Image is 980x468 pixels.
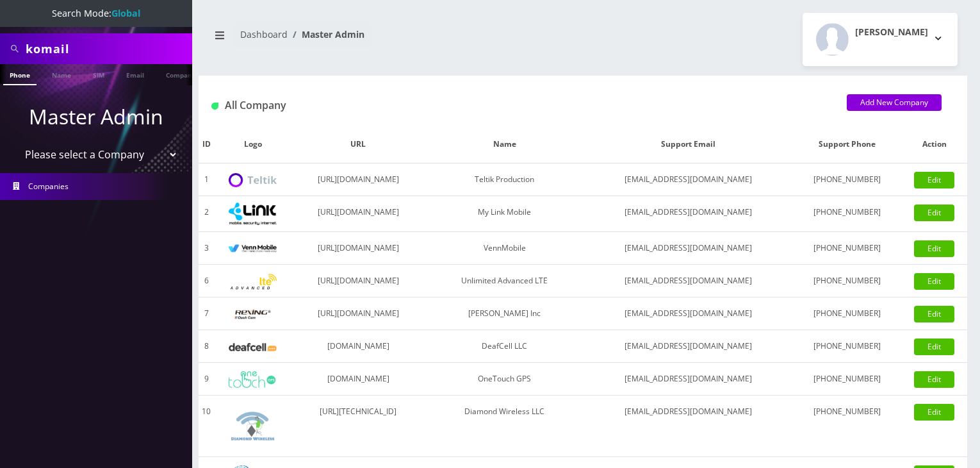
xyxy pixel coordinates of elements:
[111,7,140,19] strong: Global
[229,203,277,225] img: My Link Mobile
[211,103,218,110] img: All Company
[208,21,573,58] nav: breadcrumb
[292,196,425,232] td: [URL][DOMAIN_NAME]
[292,232,425,265] td: [URL][DOMAIN_NAME]
[28,181,69,192] span: Companies
[52,7,140,19] span: Search Mode:
[229,371,277,388] img: OneTouch GPS
[199,396,214,457] td: 10
[425,196,585,232] td: My Link Mobile
[585,330,792,363] td: [EMAIL_ADDRESS][DOMAIN_NAME]
[803,13,958,66] button: [PERSON_NAME]
[45,64,78,84] a: Name
[292,163,425,196] td: [URL][DOMAIN_NAME]
[292,330,425,363] td: [DOMAIN_NAME]
[199,232,214,265] td: 3
[425,330,585,363] td: DeafCell LLC
[792,297,902,330] td: [PHONE_NUMBER]
[292,363,425,396] td: [DOMAIN_NAME]
[26,37,189,61] input: Search All Companies
[585,297,792,330] td: [EMAIL_ADDRESS][DOMAIN_NAME]
[792,396,902,457] td: [PHONE_NUMBER]
[914,371,954,388] a: Edit
[792,330,902,363] td: [PHONE_NUMBER]
[199,196,214,232] td: 2
[425,232,585,265] td: VennMobile
[585,363,792,396] td: [EMAIL_ADDRESS][DOMAIN_NAME]
[288,28,364,41] li: Master Admin
[199,363,214,396] td: 9
[425,297,585,330] td: [PERSON_NAME] Inc
[585,163,792,196] td: [EMAIL_ADDRESS][DOMAIN_NAME]
[425,126,585,163] th: Name
[855,27,928,38] h2: [PERSON_NAME]
[229,402,277,450] img: Diamond Wireless LLC
[914,172,954,188] a: Edit
[292,265,425,297] td: [URL][DOMAIN_NAME]
[914,273,954,290] a: Edit
[792,363,902,396] td: [PHONE_NUMBER]
[120,64,151,84] a: Email
[425,163,585,196] td: Teltik Production
[847,94,942,111] a: Add New Company
[914,306,954,322] a: Edit
[211,99,828,112] h1: All Company
[585,126,792,163] th: Support Email
[199,297,214,330] td: 7
[86,64,111,84] a: SIM
[585,196,792,232] td: [EMAIL_ADDRESS][DOMAIN_NAME]
[199,330,214,363] td: 8
[292,126,425,163] th: URL
[159,64,202,84] a: Company
[292,396,425,457] td: [URL][TECHNICAL_ID]
[229,308,277,321] img: Rexing Inc
[914,404,954,421] a: Edit
[792,232,902,265] td: [PHONE_NUMBER]
[901,126,967,163] th: Action
[199,126,214,163] th: ID
[199,163,214,196] td: 1
[914,338,954,355] a: Edit
[914,240,954,257] a: Edit
[425,265,585,297] td: Unlimited Advanced LTE
[199,265,214,297] td: 6
[229,173,277,188] img: Teltik Production
[229,343,277,351] img: DeafCell LLC
[3,64,37,85] a: Phone
[240,28,288,40] a: Dashboard
[792,196,902,232] td: [PHONE_NUMBER]
[229,274,277,290] img: Unlimited Advanced LTE
[914,205,954,221] a: Edit
[792,265,902,297] td: [PHONE_NUMBER]
[214,126,292,163] th: Logo
[229,244,277,253] img: VennMobile
[585,396,792,457] td: [EMAIL_ADDRESS][DOMAIN_NAME]
[425,363,585,396] td: OneTouch GPS
[585,265,792,297] td: [EMAIL_ADDRESS][DOMAIN_NAME]
[792,163,902,196] td: [PHONE_NUMBER]
[292,297,425,330] td: [URL][DOMAIN_NAME]
[425,396,585,457] td: Diamond Wireless LLC
[792,126,902,163] th: Support Phone
[585,232,792,265] td: [EMAIL_ADDRESS][DOMAIN_NAME]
